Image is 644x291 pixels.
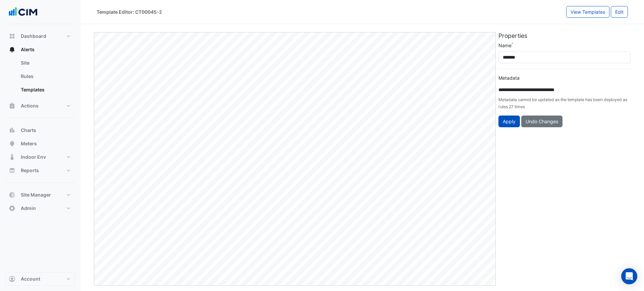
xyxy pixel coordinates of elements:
[498,74,520,81] label: Metadata
[5,150,75,164] button: Indoor Env
[21,205,36,212] span: Admin
[5,188,75,202] button: Site Manager
[9,102,15,109] app-icon: Actions
[21,140,37,147] span: Meters
[5,99,75,113] button: Actions
[9,127,15,134] app-icon: Charts
[21,276,40,282] span: Account
[5,272,75,286] button: Account
[566,6,609,18] button: View Templates
[9,205,15,212] app-icon: Admin
[5,56,75,99] div: Alerts
[5,29,75,43] button: Dashboard
[5,124,75,137] button: Charts
[9,140,15,147] app-icon: Meters
[9,33,15,40] app-icon: Dashboard
[5,202,75,215] button: Admin
[21,192,51,198] span: Site Manager
[498,116,520,127] button: Apply
[521,116,562,127] button: Undo Changes
[5,164,75,177] button: Reports
[5,137,75,150] button: Meters
[21,127,36,134] span: Charts
[498,42,512,49] label: Name
[498,32,631,39] h5: Properties
[9,154,15,160] app-icon: Indoor Env
[5,43,75,56] button: Alerts
[21,33,46,40] span: Dashboard
[15,83,75,96] a: Templates
[15,56,75,70] a: Site
[21,167,39,174] span: Reports
[21,154,46,160] span: Indoor Env
[621,268,637,284] div: Open Intercom Messenger
[498,97,627,109] small: Metadata cannot be updated as the template has been deployed as rules 27 times
[9,192,15,198] app-icon: Site Manager
[21,46,35,53] span: Alerts
[9,46,15,53] app-icon: Alerts
[8,5,38,19] img: Company Logo
[97,8,162,15] div: Template Editor: CT00045-2
[9,167,15,174] app-icon: Reports
[21,102,39,109] span: Actions
[15,70,75,83] a: Rules
[611,6,628,18] button: Edit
